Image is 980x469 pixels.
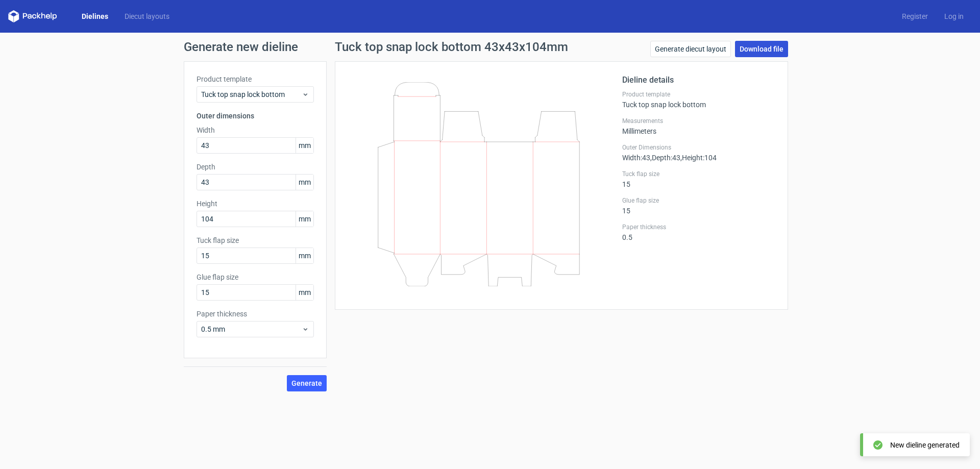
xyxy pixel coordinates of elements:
span: mm [296,248,313,263]
a: Diecut layouts [116,11,178,21]
span: , Height : 104 [680,154,717,162]
label: Depth [197,162,314,172]
button: Generate [287,375,327,391]
label: Glue flap size [622,196,775,205]
span: Tuck top snap lock bottom [201,89,302,100]
h2: Dieline details [622,74,775,86]
label: Width [197,125,314,135]
label: Tuck flap size [197,235,314,245]
div: New dieline generated [890,440,960,450]
span: , Depth : 43 [650,154,680,162]
label: Product template [622,90,775,98]
div: Tuck top snap lock bottom [622,90,775,109]
label: Paper thickness [197,309,314,319]
span: mm [296,175,313,190]
span: mm [296,211,313,227]
h1: Tuck top snap lock bottom 43x43x104mm [335,41,568,53]
label: Outer Dimensions [622,143,775,152]
div: 15 [622,196,775,215]
span: 0.5 mm [201,324,302,334]
a: Log in [936,11,972,21]
a: Register [894,11,936,21]
span: mm [296,285,313,300]
a: Download file [735,41,788,57]
label: Height [197,199,314,209]
h3: Outer dimensions [197,111,314,121]
div: 15 [622,170,775,188]
span: Width : 43 [622,154,650,162]
h1: Generate new dieline [184,41,796,53]
label: Paper thickness [622,223,775,231]
a: Dielines [73,11,116,21]
span: Generate [291,380,322,387]
label: Tuck flap size [622,170,775,178]
div: 0.5 [622,223,775,241]
label: Glue flap size [197,272,314,282]
span: mm [296,138,313,153]
label: Measurements [622,117,775,125]
a: Generate diecut layout [650,41,731,57]
label: Product template [197,74,314,84]
div: Millimeters [622,117,775,135]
